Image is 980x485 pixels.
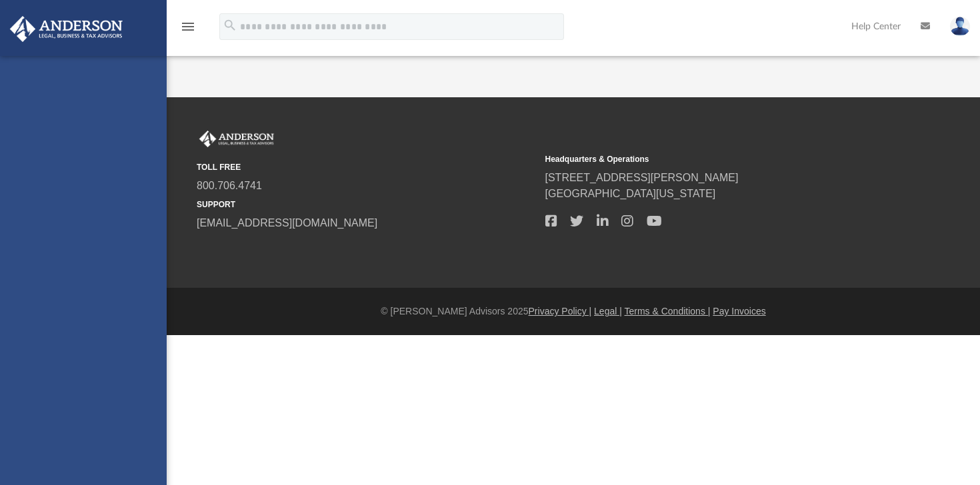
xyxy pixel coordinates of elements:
[197,217,377,229] a: [EMAIL_ADDRESS][DOMAIN_NAME]
[713,306,765,316] a: Pay Invoices
[545,188,716,199] a: [GEOGRAPHIC_DATA][US_STATE]
[167,304,980,318] div: © [PERSON_NAME] Advisors 2025
[180,25,196,35] a: menu
[529,306,592,316] a: Privacy Policy |
[197,131,277,148] img: Anderson Advisors Platinum Portal
[197,180,262,191] a: 800.706.4741
[594,306,622,316] a: Legal |
[197,199,536,211] small: SUPPORT
[197,161,536,173] small: TOLL FREE
[545,153,885,165] small: Headquarters & Operations
[6,16,127,42] img: Anderson Advisors Platinum Portal
[545,172,739,183] a: [STREET_ADDRESS][PERSON_NAME]
[180,19,196,35] i: menu
[625,306,711,316] a: Terms & Conditions |
[950,17,970,36] img: User Pic
[223,18,237,33] i: search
